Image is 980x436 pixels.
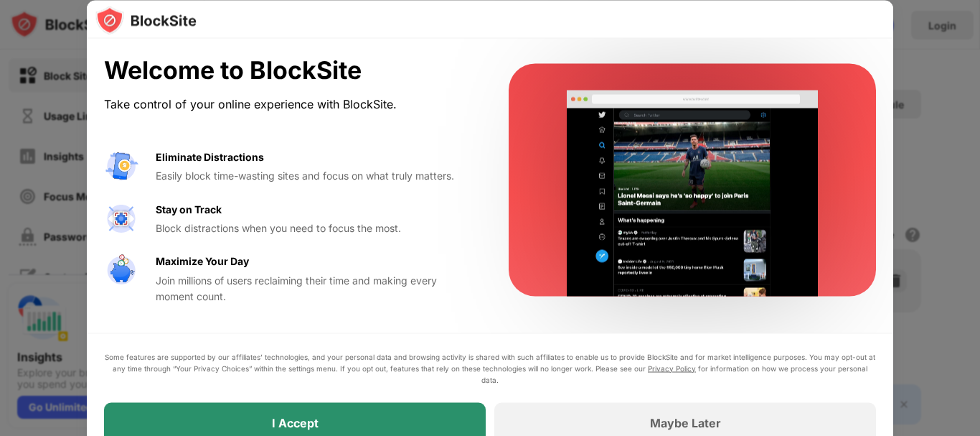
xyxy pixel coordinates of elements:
img: logo-blocksite.svg [95,6,197,34]
a: Privacy Policy [648,363,696,372]
img: value-avoid-distractions.svg [104,149,138,183]
img: value-safe-time.svg [104,254,138,288]
div: Maximize Your Day [156,254,249,269]
div: I Accept [272,415,319,430]
div: Some features are supported by our affiliates’ technologies, and your personal data and browsing ... [104,351,876,385]
div: Welcome to BlockSite [104,56,474,85]
div: Maybe Later [650,415,721,430]
img: value-focus.svg [104,201,138,236]
div: Eliminate Distractions [156,149,264,164]
div: Join millions of users reclaiming their time and making every moment count. [156,272,474,305]
div: Take control of your online experience with BlockSite. [104,93,474,114]
div: Stay on Track [156,201,222,217]
div: Block distractions when you need to focus the most. [156,220,474,236]
div: Easily block time-wasting sites and focus on what truly matters. [156,168,474,184]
